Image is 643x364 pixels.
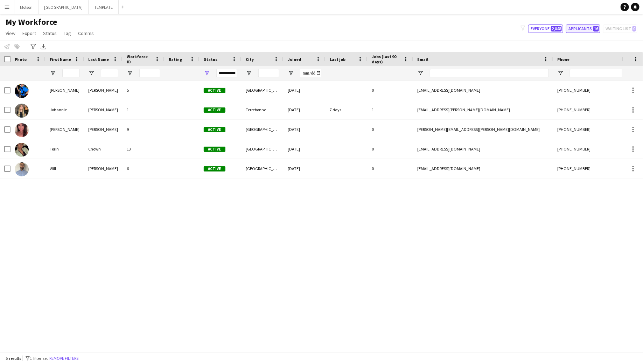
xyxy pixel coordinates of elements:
span: Jobs (last 90 days) [372,54,400,64]
span: City [246,57,254,62]
div: [PHONE_NUMBER] [553,100,643,119]
a: Comms [75,29,97,38]
div: [DATE] [284,100,326,119]
div: 9 [123,120,165,139]
span: First Name [50,57,71,62]
span: Active [204,166,225,171]
div: Johannie [46,100,84,119]
div: [PERSON_NAME] [84,100,123,119]
img: Natasha Lowe [15,123,29,137]
div: [EMAIL_ADDRESS][DOMAIN_NAME] [413,159,553,178]
div: [GEOGRAPHIC_DATA] [242,139,284,159]
div: [DATE] [284,120,326,139]
span: Comms [78,30,94,36]
app-action-btn: Export XLSX [39,42,48,51]
div: [PHONE_NUMBER] [553,120,643,139]
input: Phone Filter Input [570,69,638,77]
span: Last job [330,57,345,62]
a: Status [40,29,60,38]
div: [GEOGRAPHIC_DATA] [242,120,284,139]
div: 1 [368,100,413,119]
div: [EMAIL_ADDRESS][DOMAIN_NAME] [413,139,553,159]
input: Workforce ID Filter Input [139,69,160,77]
span: 16 [593,26,599,31]
img: Will Vitale [15,162,29,176]
div: 0 [368,80,413,100]
span: Active [204,147,225,152]
button: Molson [14,0,39,14]
button: Remove filters [48,355,80,362]
div: Terin [46,139,84,159]
button: TEMPLATE [89,0,119,14]
div: [PERSON_NAME][EMAIL_ADDRESS][PERSON_NAME][DOMAIN_NAME] [413,120,553,139]
span: Phone [557,57,569,62]
span: Export [22,30,36,36]
span: My Workforce [6,17,57,27]
button: Open Filter Menu [417,70,424,76]
div: [PERSON_NAME] [46,120,84,139]
div: [GEOGRAPHIC_DATA] [242,80,284,100]
div: 0 [368,159,413,178]
div: [PERSON_NAME] [84,120,123,139]
div: [EMAIL_ADDRESS][DOMAIN_NAME] [413,80,553,100]
div: [DATE] [284,139,326,159]
div: [EMAIL_ADDRESS][PERSON_NAME][DOMAIN_NAME] [413,100,553,119]
span: Active [204,127,225,132]
img: Johannie Lamothe [15,104,29,118]
span: Rating [169,57,182,62]
div: [DATE] [284,80,326,100]
button: Open Filter Menu [88,70,95,76]
span: Photo [15,57,27,62]
span: Status [43,30,57,36]
input: Last Name Filter Input [101,69,118,77]
button: Open Filter Menu [557,70,564,76]
div: [PERSON_NAME] [46,80,84,100]
button: Open Filter Menu [127,70,133,76]
input: First Name Filter Input [62,69,80,77]
div: [PHONE_NUMBER] [553,139,643,159]
div: [GEOGRAPHIC_DATA] [242,159,284,178]
span: 2,048 [551,26,562,31]
input: Joined Filter Input [300,69,321,77]
div: Will [46,159,84,178]
div: 7 days [326,100,368,119]
div: [DATE] [284,159,326,178]
div: [PERSON_NAME] [84,80,123,100]
span: Active [204,107,225,113]
button: Applicants16 [566,24,600,33]
div: [PERSON_NAME] [84,159,123,178]
button: [GEOGRAPHIC_DATA] [39,0,89,14]
button: Open Filter Menu [246,70,252,76]
a: View [3,29,18,38]
button: Open Filter Menu [288,70,294,76]
button: Open Filter Menu [50,70,56,76]
div: 0 [368,139,413,159]
span: Status [204,57,217,62]
a: Tag [61,29,74,38]
span: Email [417,57,428,62]
div: 0 [368,120,413,139]
input: City Filter Input [258,69,279,77]
div: Terrebonne [242,100,284,119]
img: Terin Chown [15,143,29,157]
a: Export [20,29,39,38]
img: Alex Tsang [15,84,29,98]
div: 5 [123,80,165,100]
button: Open Filter Menu [204,70,210,76]
button: Everyone2,048 [528,24,563,33]
span: View [6,30,15,36]
div: 1 [123,100,165,119]
span: 1 filter set [30,356,48,361]
div: 6 [123,159,165,178]
app-action-btn: Advanced filters [29,42,37,51]
span: Workforce ID [127,54,152,64]
span: Last Name [88,57,109,62]
div: [PHONE_NUMBER] [553,80,643,100]
div: [PHONE_NUMBER] [553,159,643,178]
input: Email Filter Input [430,69,549,77]
span: Tag [64,30,71,36]
div: Chown [84,139,123,159]
span: Active [204,88,225,93]
div: 13 [123,139,165,159]
span: Joined [288,57,301,62]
